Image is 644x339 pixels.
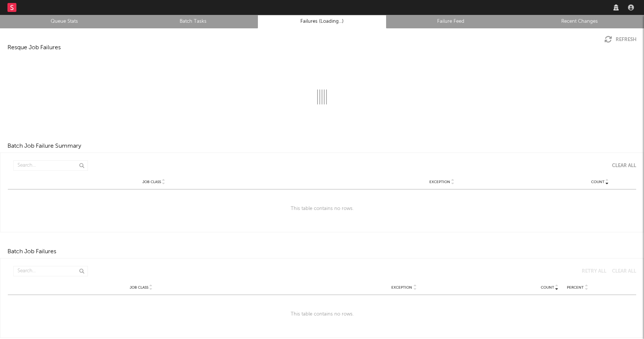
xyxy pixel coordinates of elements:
a: Batch Tasks [133,17,254,26]
span: Job Class [142,180,161,184]
button: Clear All [606,163,636,168]
span: Count [541,285,554,290]
a: Failure Feed [391,17,511,26]
div: Batch Job Failure Summary [7,142,81,151]
a: Recent Changes [519,17,640,26]
input: Search... [13,160,88,171]
span: Job Class [130,285,148,290]
div: Clear All [612,269,636,274]
div: This table contains no rows. [8,189,636,228]
button: Clear All [606,269,636,274]
span: Percent [567,285,584,290]
button: Refresh [604,36,637,43]
span: Exception [429,180,450,184]
div: This table contains no rows. [8,295,636,334]
a: Failures (Loading...) [262,17,382,26]
button: Retry All [576,269,606,274]
div: Resque Job Failures [7,43,61,52]
div: Retry All [582,269,606,274]
span: Exception [391,285,412,290]
input: Search... [13,266,88,276]
div: Clear All [612,163,636,168]
a: Queue Stats [4,17,125,26]
div: Batch Job Failures [7,247,56,256]
span: Count [591,180,604,184]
